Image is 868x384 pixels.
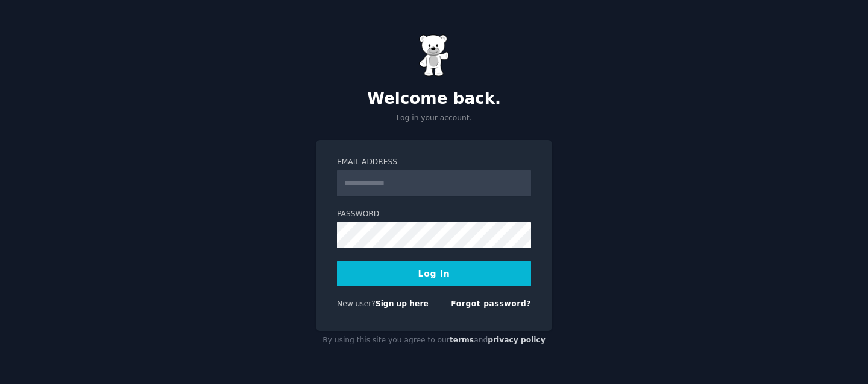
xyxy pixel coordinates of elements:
label: Email Address [337,157,531,168]
button: Log In [337,261,531,286]
p: Log in your account. [316,113,552,124]
h2: Welcome back. [316,89,552,109]
div: By using this site you agree to our and [316,331,552,350]
span: New user? [337,299,376,308]
a: privacy policy [488,336,546,344]
label: Password [337,209,531,220]
a: terms [450,336,474,344]
a: Forgot password? [451,299,531,308]
a: Sign up here [376,299,429,308]
img: Gummy Bear [419,34,449,77]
